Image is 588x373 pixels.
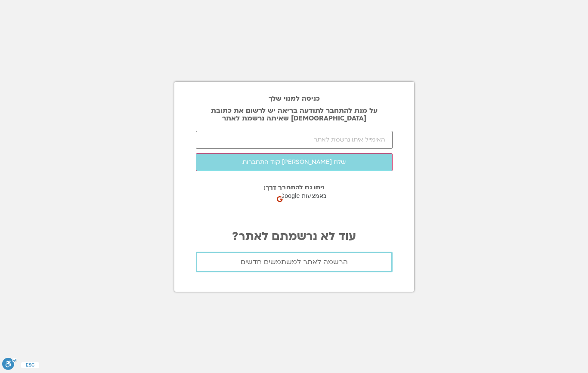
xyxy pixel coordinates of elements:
[196,95,393,102] h2: כניסה למנוי שלך
[196,153,393,171] button: שלח [PERSON_NAME] קוד התחברות
[196,107,393,122] p: על מנת להתחבר לתודעה בריאה יש לרשום את כתובת [DEMOGRAPHIC_DATA] שאיתה נרשמת לאתר
[274,188,361,205] div: כניסה באמצעות Google
[196,131,393,149] input: האימייל איתו נרשמת לאתר
[280,191,344,200] span: כניסה באמצעות Google
[196,252,393,272] a: הרשמה לאתר למשתמשים חדשים
[196,230,393,243] p: עוד לא נרשמתם לאתר?
[241,258,348,266] span: הרשמה לאתר למשתמשים חדשים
